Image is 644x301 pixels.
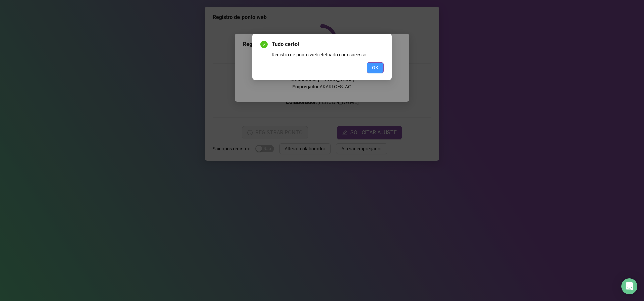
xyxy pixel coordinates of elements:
[621,278,637,294] div: Open Intercom Messenger
[372,64,378,71] span: OK
[272,40,384,48] span: Tudo certo!
[272,51,384,58] div: Registro de ponto web efetuado com sucesso.
[367,62,384,73] button: OK
[260,41,268,48] span: check-circle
